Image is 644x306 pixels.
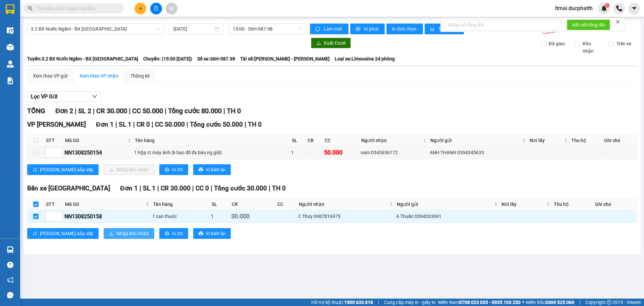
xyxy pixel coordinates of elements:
img: warehouse-icon [7,44,14,51]
span: question-circle [7,262,13,268]
button: Lọc VP Gửi [27,91,101,102]
span: download [109,231,114,236]
span: | [378,299,379,306]
div: Thống kê [130,72,150,80]
button: bar-chartThống kê [425,24,464,34]
span: ltmai.ducphatth [550,4,598,12]
button: Kết nối tổng đài [567,19,610,30]
strong: 0708 023 035 - 0935 103 250 [459,300,521,305]
span: sync [315,27,321,32]
th: STT [44,199,63,210]
span: Nơi lấy [501,201,545,208]
button: downloadNhập kho nhận [104,164,154,175]
span: Bến xe [GEOGRAPHIC_DATA] [27,184,110,192]
span: Miền Bắc [526,299,574,306]
span: CC 50.000 [155,121,185,128]
span: Trên xe [614,40,634,47]
span: | [245,121,246,128]
span: search [28,6,33,11]
td: NN1308250154 [63,146,133,159]
span: Chuyến: (15:00 [DATE]) [143,55,192,62]
span: [PERSON_NAME] sắp xếp [40,230,93,237]
span: Người nhận [361,137,422,144]
span: message [7,292,13,298]
button: plus [135,3,146,14]
th: CR [230,199,276,210]
span: aim [169,6,174,11]
span: | [223,107,225,115]
span: Loại xe: Limousine 24 phòng [335,55,395,62]
span: CR 30.000 [161,184,191,192]
span: Kết nối tổng đài [572,21,605,29]
div: C Thúy 0987816975 [298,213,394,220]
th: Ghi chú [593,199,637,210]
input: Nhập số tổng đài [444,19,561,30]
span: 1 [606,3,608,8]
span: | [269,184,270,192]
span: TH 0 [227,107,241,115]
span: printer [356,27,361,32]
button: sort-ascending[PERSON_NAME] sắp xếp [27,228,99,239]
span: Tổng cước 50.000 [190,121,243,128]
button: downloadNhập kho nhận [104,228,154,239]
span: | [133,121,135,128]
img: solution-icon [7,77,14,84]
th: SL [290,135,306,146]
div: A Thuần 0394333691 [396,213,498,220]
button: aim [166,3,177,14]
span: VP [PERSON_NAME] [27,121,86,128]
img: warehouse-icon [7,27,14,34]
span: Tổng cước 80.000 [168,107,222,115]
span: Kho nhận [580,40,603,55]
img: warehouse-icon [7,246,14,253]
button: printerIn phơi [350,24,385,34]
span: file-add [154,6,158,11]
span: 15:00 - 36H-087.98 [233,24,303,34]
th: CC [276,199,297,210]
span: Nhập kho nhận [116,230,149,237]
th: CC [323,135,359,146]
span: close [615,19,620,24]
span: plus [138,6,143,11]
span: SL 1 [143,184,156,192]
span: SL 1 [119,121,131,128]
th: CR [306,135,323,146]
span: Đơn 1 [120,184,138,192]
span: Người gửi [397,201,493,208]
span: Đơn 1 [96,121,114,128]
th: Tên hàng [133,135,290,146]
button: printerIn DS [159,164,188,175]
span: ⚪️ [522,301,524,304]
div: Xem theo VP gửi [33,72,67,80]
span: sort-ascending [33,231,37,236]
div: 30.000 [231,212,274,221]
sup: 1 [605,3,609,8]
span: Cung cấp máy in - giấy in: [384,299,436,306]
span: 3.2 BX Nước Ngầm - BX Hoằng Hóa [31,24,160,34]
th: Thu hộ [570,135,602,146]
span: | [93,107,95,115]
span: Lọc VP Gửi [31,92,57,101]
img: icon-new-feature [601,5,607,11]
button: printerIn biên lai [193,164,231,175]
span: Xuất Excel [324,39,345,47]
b: Tuyến: 3.2 BX Nước Ngầm - BX [GEOGRAPHIC_DATA] [27,56,138,61]
div: 1 [291,149,305,156]
span: Làm mới [324,25,343,33]
span: | [165,107,166,115]
strong: 1900 633 818 [344,300,373,305]
span: bar-chart [430,27,436,32]
span: Tổng cước 30.000 [214,184,267,192]
input: 13/08/2025 [173,25,213,33]
span: CR 30.000 [96,107,127,115]
span: CC 50.000 [132,107,163,115]
span: Miền Nam [438,299,521,306]
span: printer [199,231,203,236]
div: nam 0343656172 [361,149,427,156]
span: TH 0 [272,184,286,192]
span: Mã GD [65,201,144,208]
th: Thu hộ [552,199,593,210]
div: 1 can thuóc [152,213,209,220]
span: | [211,184,212,192]
span: caret-down [631,5,637,11]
